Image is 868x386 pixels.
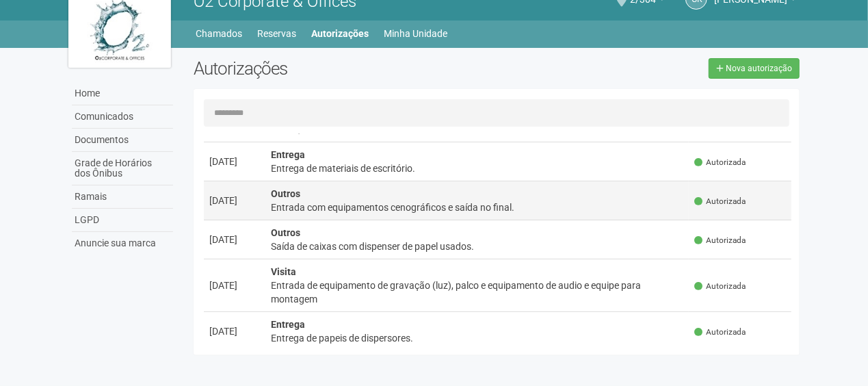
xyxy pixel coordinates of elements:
span: Nova autorização [726,64,792,73]
span: Autorizada [694,281,746,292]
div: Entrada com equipamentos cenográficos e saída no final. [271,201,684,214]
div: Entrada de equipamento de gravação (luz), palco e equipamento de audio e equipe para montagem [271,279,684,306]
a: Reservas [258,24,297,43]
a: Grade de Horários dos Ônibus [72,152,173,185]
a: Anuncie sua marca [72,232,173,255]
span: Autorizada [694,196,746,207]
div: [DATE] [209,279,260,292]
div: [DATE] [209,155,260,168]
a: Minha Unidade [384,24,448,43]
div: [DATE] [209,324,260,338]
a: LGPD [72,209,173,232]
div: [DATE] [209,194,260,207]
div: Saída de caixas com dispenser de papel usados. [271,240,684,253]
strong: Entrega [271,319,305,330]
div: [DATE] [209,233,260,246]
span: Autorizada [694,235,746,246]
a: Autorizações [312,24,369,43]
strong: Outros [271,227,300,238]
a: Chamados [196,24,243,43]
span: Autorizada [694,326,746,338]
strong: Outros [271,188,300,199]
h2: Autorizações [194,58,486,79]
a: Ramais [72,185,173,209]
strong: Visita [271,266,296,277]
a: Documentos [72,129,173,152]
a: Comunicados [72,105,173,129]
span: Autorizada [694,157,746,168]
div: Entrega de papeis de dispersores. [271,331,684,345]
a: Nova autorização [709,58,800,79]
a: Home [72,82,173,105]
div: Entrega de materiais de escritório. [271,162,684,175]
strong: Entrega [271,149,305,160]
